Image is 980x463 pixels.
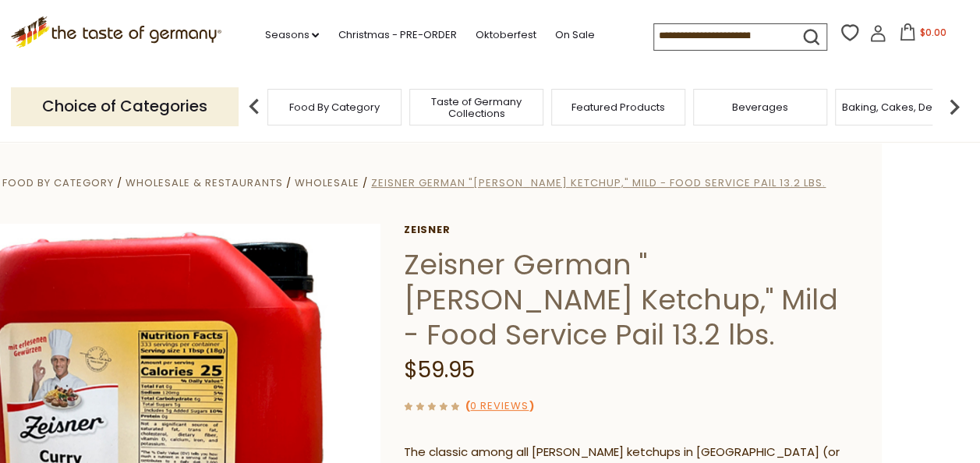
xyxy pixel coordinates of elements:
[571,101,665,113] a: Featured Products
[414,96,539,119] a: Taste of Germany Collections
[371,175,826,190] a: Zeisner German "[PERSON_NAME] Ketchup," Mild - Food Service Pail 13.2 lbs.
[289,101,380,113] a: Food By Category
[2,175,114,190] a: Food By Category
[470,398,529,415] a: 0 Reviews
[404,355,475,385] span: $59.95
[919,26,946,39] span: $0.00
[404,224,860,236] a: Zeisner
[264,27,319,44] a: Seasons
[126,175,283,190] a: Wholesale & Restaurants
[295,175,359,190] a: Wholesale
[939,91,970,122] img: next arrow
[890,23,956,47] button: $0.00
[404,247,860,352] h1: Zeisner German "[PERSON_NAME] Ketchup," Mild - Food Service Pail 13.2 lbs.
[732,101,788,113] a: Beverages
[465,398,533,413] span: ( )
[239,91,270,122] img: previous arrow
[554,27,594,44] a: On Sale
[338,27,456,44] a: Christmas - PRE-ORDER
[475,27,536,44] a: Oktoberfest
[11,87,239,125] p: Choice of Categories
[842,101,963,113] a: Baking, Cakes, Desserts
